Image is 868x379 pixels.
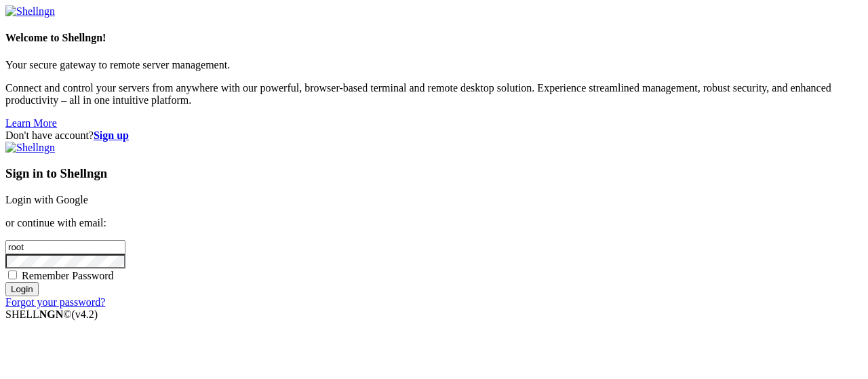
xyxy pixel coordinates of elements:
[5,82,863,106] p: Connect and control your servers from anywhere with our powerful, browser-based terminal and remo...
[5,282,39,296] input: Login
[5,59,863,71] p: Your secure gateway to remote server management.
[5,129,863,142] div: Don't have account?
[5,142,55,154] img: Shellngn
[5,166,863,181] h3: Sign in to Shellngn
[5,240,125,254] input: Email address
[5,217,863,229] p: or continue with email:
[5,296,105,308] a: Forgot your password?
[8,271,17,279] input: Remember Password
[22,270,114,281] span: Remember Password
[5,308,98,320] span: SHELL ©
[5,117,57,129] a: Learn More
[5,32,863,44] h4: Welcome to Shellngn!
[94,129,129,141] a: Sign up
[39,308,64,320] b: NGN
[5,5,55,18] img: Shellngn
[72,308,98,320] span: 4.2.0
[5,194,88,205] a: Login with Google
